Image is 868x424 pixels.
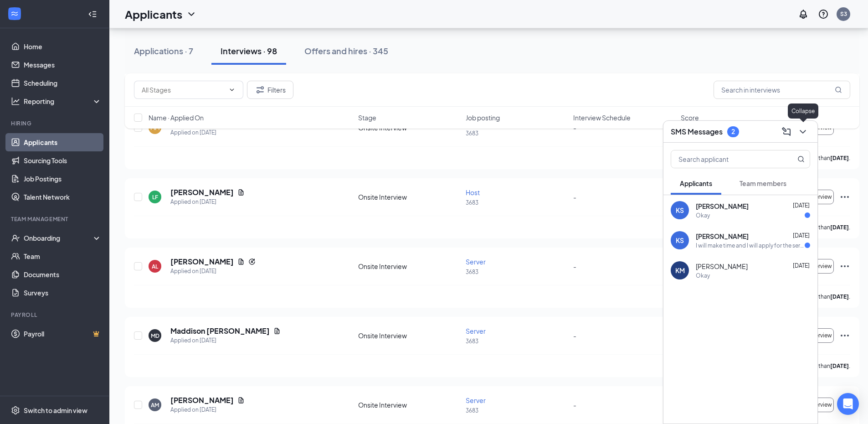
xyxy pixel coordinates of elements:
[675,266,685,275] div: KM
[681,113,699,122] span: Score
[228,86,236,93] svg: ChevronDown
[247,81,293,99] button: Filter Filters
[170,336,281,345] div: Applied on [DATE]
[151,332,159,340] div: MD
[11,233,20,243] svg: UserCheck
[170,187,234,197] h5: [PERSON_NAME]
[696,242,805,249] div: I will make time and I will apply for the server position third shift
[24,247,102,265] a: Team
[696,232,749,241] span: [PERSON_NAME]
[149,113,204,122] span: Name · Applied On
[671,150,779,168] input: Search applicant
[273,327,281,335] svg: Document
[796,124,810,139] button: ChevronDown
[237,189,245,196] svg: Document
[24,151,102,170] a: Sourcing Tools
[696,272,710,279] div: Okay
[676,206,684,215] div: KS
[830,155,849,161] b: [DATE]
[24,56,102,74] a: Messages
[11,119,100,127] div: Hiring
[466,268,568,276] p: 3683
[170,326,270,336] h5: Maddison [PERSON_NAME]
[237,258,245,265] svg: Document
[358,192,460,202] div: Onsite Interview
[740,179,786,187] span: Team members
[573,331,576,340] span: -
[573,193,576,201] span: -
[358,331,460,340] div: Onsite Interview
[358,262,460,271] div: Onsite Interview
[24,97,102,106] div: Reporting
[24,170,102,188] a: Job Postings
[151,401,159,409] div: AM
[170,405,245,414] div: Applied on [DATE]
[714,81,850,99] input: Search in interviews
[731,128,735,135] div: 2
[798,9,809,20] svg: Notifications
[152,263,158,270] div: AL
[797,155,805,163] svg: MagnifyingGlass
[24,133,102,151] a: Applicants
[24,284,102,302] a: Surveys
[152,193,158,201] div: LF
[573,401,576,409] span: -
[24,233,94,243] div: Onboarding
[830,362,849,369] b: [DATE]
[170,395,234,405] h5: [PERSON_NAME]
[680,179,712,187] span: Applicants
[358,400,460,409] div: Onsite Interview
[24,188,102,206] a: Talent Network
[840,10,847,18] div: S3
[24,74,102,92] a: Scheduling
[304,45,388,57] div: Offers and hires · 345
[839,261,850,272] svg: Ellipses
[573,113,631,122] span: Interview Schedule
[573,262,576,270] span: -
[125,6,182,22] h1: Applicants
[797,126,808,137] svg: ChevronDown
[466,396,486,404] span: Server
[671,127,723,137] h3: SMS Messages
[818,9,829,20] svg: QuestionInfo
[248,258,256,265] svg: Reapply
[88,10,97,19] svg: Collapse
[466,407,568,414] p: 3683
[237,397,245,404] svg: Document
[10,9,19,18] svg: WorkstreamLogo
[11,406,20,415] svg: Settings
[793,262,810,269] span: [DATE]
[696,262,748,271] span: [PERSON_NAME]
[835,86,842,93] svg: MagnifyingGlass
[466,327,486,335] span: Server
[830,293,849,300] b: [DATE]
[170,257,234,267] h5: [PERSON_NAME]
[781,126,792,137] svg: ComposeMessage
[696,212,710,219] div: Okay
[24,265,102,284] a: Documents
[466,199,568,207] p: 3683
[186,9,197,20] svg: ChevronDown
[793,202,810,209] span: [DATE]
[839,191,850,202] svg: Ellipses
[466,113,500,122] span: Job posting
[170,197,245,207] div: Applied on [DATE]
[839,330,850,341] svg: Ellipses
[358,113,376,122] span: Stage
[466,188,480,196] span: Host
[24,406,87,415] div: Switch to admin view
[11,215,100,223] div: Team Management
[142,85,225,95] input: All Stages
[170,267,256,276] div: Applied on [DATE]
[134,45,193,57] div: Applications · 7
[793,232,810,239] span: [DATE]
[837,393,859,415] div: Open Intercom Messenger
[11,311,100,319] div: Payroll
[255,84,266,95] svg: Filter
[788,103,818,119] div: Collapse
[676,236,684,245] div: KS
[24,325,102,343] a: PayrollCrown
[466,258,486,266] span: Server
[221,45,277,57] div: Interviews · 98
[779,124,794,139] button: ComposeMessage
